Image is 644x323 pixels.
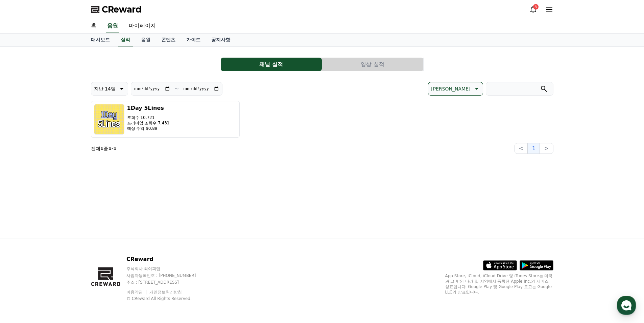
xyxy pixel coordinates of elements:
[126,296,209,301] p: © CReward All Rights Reserved.
[322,58,423,71] button: 영상 실적
[94,84,116,94] p: 지난 14일
[106,19,119,33] a: 음원
[91,82,128,96] button: 지난 14일
[91,145,117,152] p: 전체 중 -
[221,58,322,71] button: 채널 실적
[118,34,133,46] a: 실적
[322,58,424,71] a: 영상 실적
[17,225,29,230] span: Home
[533,4,539,9] div: 5
[445,273,553,295] p: App Store, iCloud, iCloud Drive 및 iTunes Store는 미국과 그 밖의 나라 및 지역에서 등록된 Apple Inc.의 서비스 상표입니다. Goo...
[428,82,483,96] button: [PERSON_NAME]
[174,85,179,93] p: ~
[94,104,124,135] img: 1Day 5Lines
[100,146,104,151] strong: 1
[136,34,156,46] a: 음원
[127,104,170,112] h3: 1Day 5Lines
[515,143,528,154] button: <
[56,225,76,231] span: Messages
[149,290,182,295] a: 개인정보처리방침
[528,143,540,154] button: 1
[126,266,209,271] p: 주식회사 와이피랩
[45,215,87,232] a: Messages
[113,146,117,151] strong: 1
[127,115,170,120] p: 조회수 10,721
[126,273,209,278] p: 사업자등록번호 : [PHONE_NUMBER]
[108,146,112,151] strong: 1
[127,120,170,126] p: 프리미엄 조회수 7,431
[181,34,206,46] a: 가이드
[127,126,170,131] p: 예상 수익 $0.89
[431,84,470,94] p: [PERSON_NAME]
[540,143,553,154] button: >
[126,280,209,285] p: 주소 : [STREET_ADDRESS]
[221,58,322,71] a: 채널 실적
[87,215,130,232] a: Settings
[123,19,161,33] a: 마이페이지
[529,5,537,14] a: 5
[86,34,115,46] a: 대시보드
[2,215,45,232] a: Home
[91,4,142,15] a: CReward
[206,34,236,46] a: 공지사항
[156,34,181,46] a: 콘텐츠
[126,255,209,263] p: CReward
[100,225,117,230] span: Settings
[126,290,148,295] a: 이용약관
[86,19,102,33] a: 홈
[102,4,142,15] span: CReward
[91,101,240,138] button: 1Day 5Lines 조회수 10,721 프리미엄 조회수 7,431 예상 수익 $0.89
